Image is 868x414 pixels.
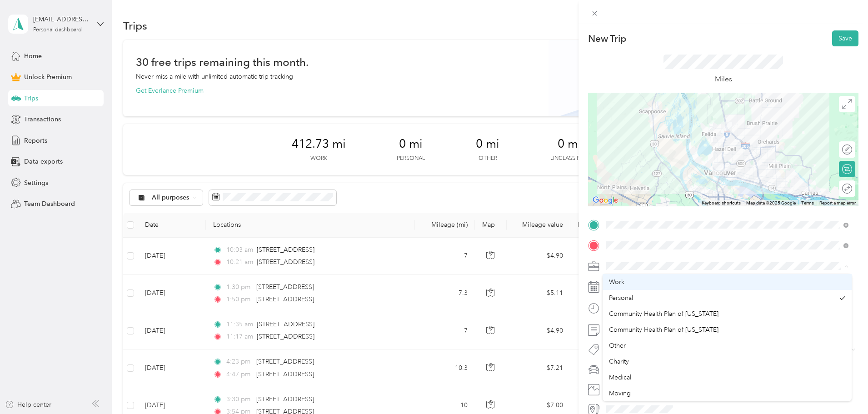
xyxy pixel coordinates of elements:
[715,74,732,85] p: Miles
[817,363,868,414] iframe: Everlance-gr Chat Button Frame
[609,278,624,286] span: Work
[746,200,796,205] span: Map data ©2025 Google
[801,200,814,205] a: Terms (opens in new tab)
[590,195,620,206] img: Google
[590,195,620,206] a: Open this area in Google Maps (opens a new window)
[609,326,718,334] span: Community Health Plan of [US_STATE]
[609,342,626,349] span: Other
[588,32,626,45] p: New Trip
[609,389,631,397] span: Moving
[819,200,856,205] a: Report a map error
[609,294,633,302] span: Personal
[609,310,718,318] span: Community Health Plan of [US_STATE]
[702,200,741,206] button: Keyboard shortcuts
[609,358,629,365] span: Charity
[609,374,631,381] span: Medical
[832,30,858,46] button: Save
